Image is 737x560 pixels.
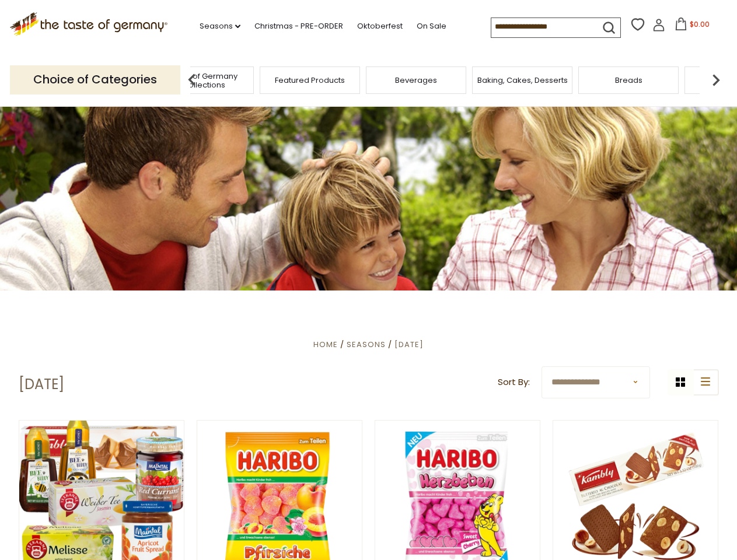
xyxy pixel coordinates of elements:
[180,68,204,92] img: previous arrow
[417,20,446,33] a: On Sale
[690,19,710,29] span: $0.00
[615,76,642,85] a: Breads
[704,68,728,92] img: next arrow
[394,339,424,350] a: [DATE]
[10,65,180,94] p: Choice of Categories
[200,20,240,33] a: Seasons
[357,20,403,33] a: Oktoberfest
[668,17,717,35] button: $0.00
[477,76,568,85] a: Baking, Cakes, Desserts
[347,339,386,350] a: Seasons
[498,375,530,390] label: Sort By:
[254,20,343,33] a: Christmas - PRE-ORDER
[395,76,437,85] a: Beverages
[19,376,64,393] h1: [DATE]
